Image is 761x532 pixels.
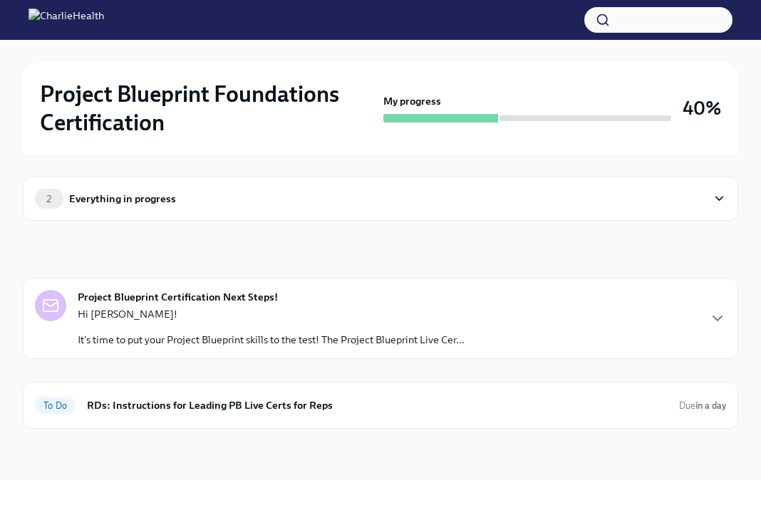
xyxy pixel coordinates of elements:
h2: Project Blueprint Foundations Certification [40,80,378,137]
span: 2 [38,194,60,204]
img: CharlieHealth [29,9,104,31]
p: Hi [PERSON_NAME]! [78,307,465,321]
strong: Project Blueprint Certification Next Steps! [78,290,278,304]
span: September 16th, 2025 17:00 [679,399,726,412]
span: To Do [35,400,76,411]
strong: in a day [695,400,726,411]
span: Due [679,400,726,411]
div: In progress [23,249,86,266]
div: Everything in progress [69,191,176,207]
h3: 40% [683,95,721,121]
h6: RDs: Instructions for Leading PB Live Certs for Reps [87,397,668,413]
p: It's time to put your Project Blueprint skills to the test! The Project Blueprint Live Cer... [78,333,465,347]
a: To DoRDs: Instructions for Leading PB Live Certs for RepsDuein a day [35,394,726,417]
strong: My progress [383,94,441,108]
